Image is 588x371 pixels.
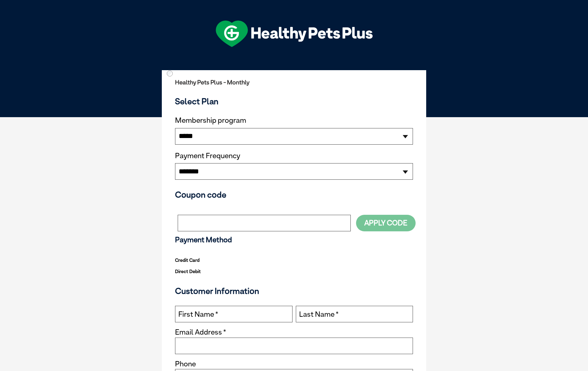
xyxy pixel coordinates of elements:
h3: Select Plan [175,96,413,106]
button: Apply Code [356,215,416,231]
h3: Coupon code [175,190,413,200]
h2: Healthy Pets Plus - Monthly [175,79,413,86]
img: hpp-logo-landscape-green-white.png [216,21,373,47]
label: First Name * [178,310,218,319]
input: Direct Debit [167,70,173,76]
h3: Payment Method [175,236,413,244]
label: Phone [175,360,196,368]
label: Email Address * [175,328,226,336]
label: Direct Debit [175,267,201,276]
label: Credit Card [175,256,200,264]
label: Membership program [175,116,413,125]
label: Last Name * [299,310,339,319]
h3: Customer Information [175,286,413,296]
label: Payment Frequency [175,152,240,160]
